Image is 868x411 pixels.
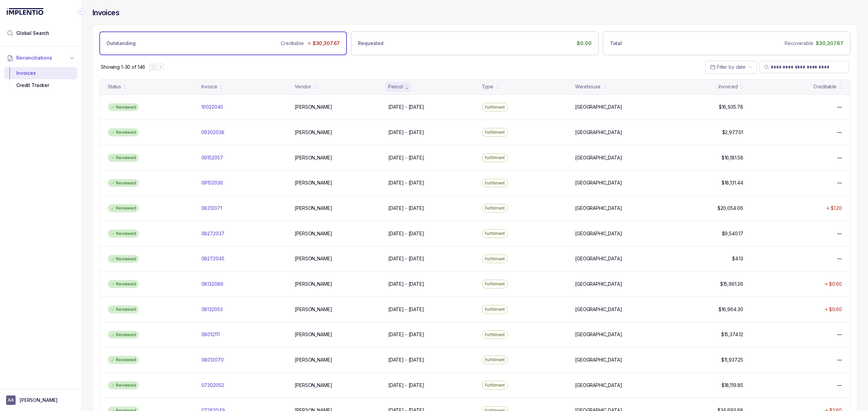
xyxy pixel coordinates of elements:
button: Reconciliations [4,50,77,65]
div: Status [108,83,121,90]
div: Reviewed [108,305,139,313]
p: [GEOGRAPHIC_DATA] [575,104,622,110]
div: Credit Tracker [9,79,72,91]
p: $18,119.85 [722,382,743,389]
p: [PERSON_NAME] [295,382,332,389]
p: $16,964.30 [718,306,743,313]
p: $2,977.01 [722,129,743,136]
p: Fulfillment [485,205,505,212]
div: Reviewed [108,204,139,212]
p: Requested [358,40,383,47]
p: [PERSON_NAME] [295,104,332,110]
p: Showing 1-30 of 146 [101,64,145,70]
p: Fulfillment [485,356,505,363]
p: $0.60 [829,306,842,313]
p: [GEOGRAPHIC_DATA] [575,129,622,136]
p: [DATE] - [DATE] [388,230,424,237]
p: 08012070 [201,356,224,363]
p: — [837,230,842,237]
div: Remaining page entries [101,64,145,70]
p: Fulfillment [485,281,505,287]
div: Reviewed [108,331,139,339]
p: — [837,255,842,262]
p: [GEOGRAPHIC_DATA] [575,356,622,363]
p: Fulfillment [485,180,505,187]
div: Reviewed [108,230,139,238]
div: Reviewed [108,128,139,136]
p: [PERSON_NAME] [295,356,332,363]
p: [PERSON_NAME] [295,230,332,237]
p: [GEOGRAPHIC_DATA] [575,281,622,287]
p: Fulfillment [485,129,505,136]
p: 08132053 [201,306,223,313]
h4: Invoices [92,8,119,18]
p: [DATE] - [DATE] [388,154,424,161]
p: Fulfillment [485,382,505,389]
p: Fulfillment [485,104,505,111]
p: [DATE] - [DATE] [388,382,424,389]
p: [DATE] - [DATE] [388,306,424,313]
p: 09152036 [201,179,223,186]
div: Reviewed [108,179,139,187]
div: Period [388,83,403,90]
div: Collapse Icon [77,7,85,16]
p: Fulfillment [485,154,505,161]
p: $9,540.17 [722,230,743,237]
div: Reviewed [108,381,139,389]
p: $30,307.67 [313,40,340,47]
p: $0.60 [829,281,842,287]
p: [DATE] - [DATE] [388,179,424,186]
p: [PERSON_NAME] [295,179,332,186]
p: [PERSON_NAME] [295,129,332,136]
p: [PERSON_NAME] [20,397,58,404]
p: 08272045 [201,255,224,262]
p: [GEOGRAPHIC_DATA] [575,306,622,313]
p: 08132086 [201,281,223,287]
p: [PERSON_NAME] [295,255,332,262]
p: $15,374.12 [721,331,743,338]
span: Filter by date [717,64,746,70]
span: Reconciliations [16,55,52,61]
div: Reconciliations [4,66,77,93]
p: [PERSON_NAME] [295,154,332,161]
p: 08272037 [201,230,224,237]
div: Invoiced [718,83,737,90]
p: — [837,356,842,363]
p: $16,181.58 [722,154,743,161]
div: Reviewed [108,280,139,288]
div: Reviewed [108,356,139,364]
p: $1.20 [831,205,842,212]
p: [PERSON_NAME] [295,331,332,338]
p: $30,307.67 [816,40,843,47]
p: [PERSON_NAME] [295,205,332,212]
div: Vendor [295,83,311,90]
p: 09302038 [201,129,224,136]
span: User initials [6,395,16,405]
div: Invoices [9,67,72,79]
p: [GEOGRAPHIC_DATA] [575,255,622,262]
div: Invoice [201,83,217,90]
p: — [837,331,842,338]
p: [DATE] - [DATE] [388,205,424,212]
p: [GEOGRAPHIC_DATA] [575,331,622,338]
p: $4.13 [732,255,743,262]
div: Reviewed [108,154,139,162]
p: 09152057 [201,154,223,161]
p: $11,937.25 [721,356,743,363]
p: [GEOGRAPHIC_DATA] [575,154,622,161]
div: Type [482,83,493,90]
p: [GEOGRAPHIC_DATA] [575,179,622,186]
button: User initials[PERSON_NAME] [6,395,75,405]
p: — [837,154,842,161]
p: 08012111 [201,331,220,338]
p: [DATE] - [DATE] [388,356,424,363]
p: [GEOGRAPHIC_DATA] [575,230,622,237]
p: $18,131.44 [722,179,743,186]
p: $20,054.06 [717,205,743,212]
p: — [837,104,842,110]
p: [DATE] - [DATE] [388,331,424,338]
p: [DATE] - [DATE] [388,129,424,136]
p: [GEOGRAPHIC_DATA] [575,382,622,389]
p: $0.00 [577,40,591,47]
p: 10022045 [201,104,223,110]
